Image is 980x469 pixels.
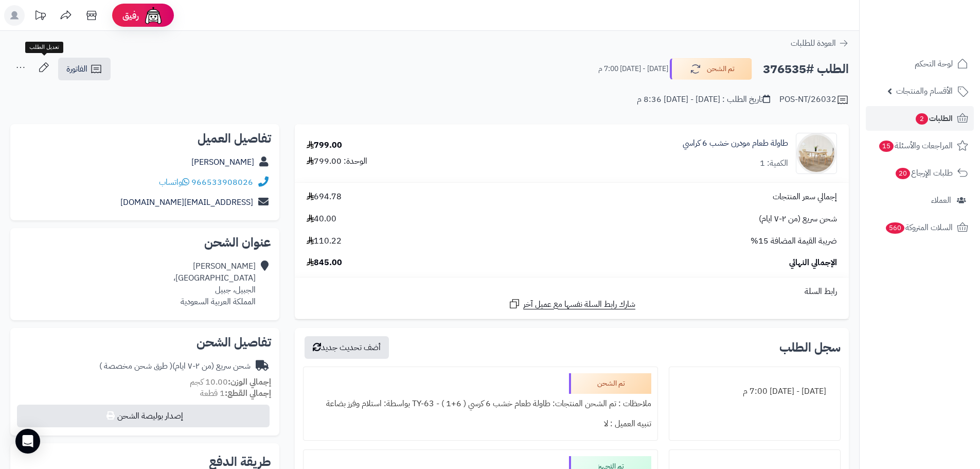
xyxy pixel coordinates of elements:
span: الإجمالي النهائي [789,257,837,269]
span: 2 [916,113,928,125]
span: 110.22 [307,235,342,247]
a: شارك رابط السلة نفسها مع عميل آخر [508,298,635,310]
span: 845.00 [307,257,342,269]
h2: تفاصيل العميل [19,132,271,145]
a: العملاء [866,188,974,213]
span: 20 [896,168,910,179]
span: العودة للطلبات [791,37,836,49]
span: العملاء [931,193,951,207]
a: المراجعات والأسئلة15 [866,133,974,158]
div: ملاحظات : تم الشحن المنتجات: طاولة طعام خشب 6 كرسي ( 6+1 ) - TY-63 بواسطة: استلام وفرز بضاعة [310,394,651,414]
h2: طريقة الدفع [209,456,271,468]
span: 15 [879,141,894,152]
strong: إجمالي الوزن: [228,376,271,388]
a: طلبات الإرجاع20 [866,161,974,185]
span: 40.00 [307,213,336,225]
small: [DATE] - [DATE] 7:00 م [598,64,668,74]
h3: سجل الطلب [779,341,841,354]
a: واتساب [159,176,189,188]
strong: إجمالي القطع: [225,387,271,399]
div: شحن سريع (من ٢-٧ ايام) [99,360,251,372]
a: الطلبات2 [866,106,974,131]
span: شارك رابط السلة نفسها مع عميل آخر [523,299,635,310]
span: الفاتورة [66,63,87,75]
div: الوحدة: 799.00 [307,155,367,167]
a: الفاتورة [58,58,111,80]
img: 1752668200-1-90x90.jpg [796,133,836,174]
span: ( طرق شحن مخصصة ) [99,360,172,372]
button: تم الشحن [670,58,752,80]
img: logo-2.png [910,29,970,50]
span: الأقسام والمنتجات [896,84,953,98]
div: تاريخ الطلب : [DATE] - [DATE] 8:36 م [637,94,770,106]
span: المراجعات والأسئلة [878,138,953,153]
button: أضف تحديث جديد [305,336,389,359]
a: [PERSON_NAME] [191,156,254,168]
small: 10.00 كجم [190,376,271,388]
h2: الطلب #376535 [763,59,849,80]
span: لوحة التحكم [915,57,953,71]
div: الكمية: 1 [760,158,788,169]
a: لوحة التحكم [866,51,974,76]
img: ai-face.png [143,5,164,26]
span: ضريبة القيمة المضافة 15% [751,235,837,247]
a: السلات المتروكة560 [866,215,974,240]
span: السلات المتروكة [885,220,953,235]
span: 560 [886,222,904,234]
button: إصدار بوليصة الشحن [17,405,270,427]
div: [DATE] - [DATE] 7:00 م [675,381,834,402]
h2: عنوان الشحن [19,236,271,249]
span: إجمالي سعر المنتجات [773,191,837,203]
div: 799.00 [307,140,342,151]
div: [PERSON_NAME] [GEOGRAPHIC_DATA]، الجبيل، جبيل المملكة العربية السعودية [173,260,256,307]
span: الطلبات [915,111,953,126]
a: تحديثات المنصة [27,5,53,28]
div: تعديل الطلب [25,42,63,53]
div: رابط السلة [299,286,845,298]
div: Open Intercom Messenger [15,429,40,454]
span: رفيق [122,9,139,22]
span: شحن سريع (من ٢-٧ ايام) [759,213,837,225]
a: طاولة طعام مودرن خشب 6 كراسي [683,137,788,149]
a: [EMAIL_ADDRESS][DOMAIN_NAME] [120,196,253,209]
span: 694.78 [307,191,342,203]
span: طلبات الإرجاع [895,166,953,180]
div: تم الشحن [569,373,651,394]
div: تنبيه العميل : لا [310,414,651,434]
a: العودة للطلبات [791,37,849,49]
a: 966533908026 [191,176,253,188]
small: 1 قطعة [200,387,271,399]
div: POS-NT/26032 [779,94,849,106]
h2: تفاصيل الشحن [19,336,271,349]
